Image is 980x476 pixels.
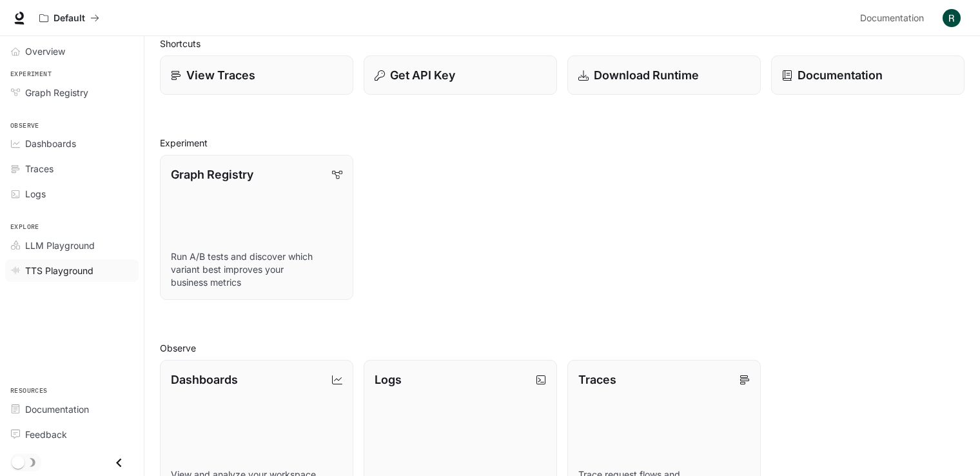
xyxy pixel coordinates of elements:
[798,66,883,84] p: Documentation
[5,234,139,257] a: LLM Playground
[860,10,924,26] span: Documentation
[25,86,88,99] span: Graph Registry
[5,157,139,180] a: Traces
[104,450,133,476] button: Close drawer
[25,402,89,416] span: Documentation
[5,423,139,446] a: Feedback
[186,66,255,84] p: View Traces
[160,136,965,150] h2: Experiment
[25,137,76,150] span: Dashboards
[160,55,353,95] a: View Traces
[171,166,253,183] p: Graph Registry
[54,13,85,24] p: Default
[25,239,95,252] span: LLM Playground
[34,5,105,31] button: All workspaces
[771,55,965,95] a: Documentation
[25,264,93,277] span: TTS Playground
[12,455,24,469] span: Dark mode toggle
[375,371,402,388] p: Logs
[567,55,761,95] a: Download Runtime
[855,5,934,31] a: Documentation
[364,55,557,95] button: Get API Key
[25,162,54,175] span: Traces
[5,398,139,421] a: Documentation
[171,371,238,388] p: Dashboards
[5,81,139,104] a: Graph Registry
[171,250,342,289] p: Run A/B tests and discover which variant best improves your business metrics
[5,259,139,282] a: TTS Playground
[25,187,46,201] span: Logs
[5,183,139,205] a: Logs
[5,40,139,63] a: Overview
[5,132,139,155] a: Dashboards
[160,341,965,355] h2: Observe
[943,9,961,27] img: User avatar
[25,428,67,441] span: Feedback
[939,5,965,31] button: User avatar
[578,371,616,388] p: Traces
[390,66,455,84] p: Get API Key
[160,37,965,50] h2: Shortcuts
[160,155,353,300] a: Graph RegistryRun A/B tests and discover which variant best improves your business metrics
[25,45,65,58] span: Overview
[594,66,699,84] p: Download Runtime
